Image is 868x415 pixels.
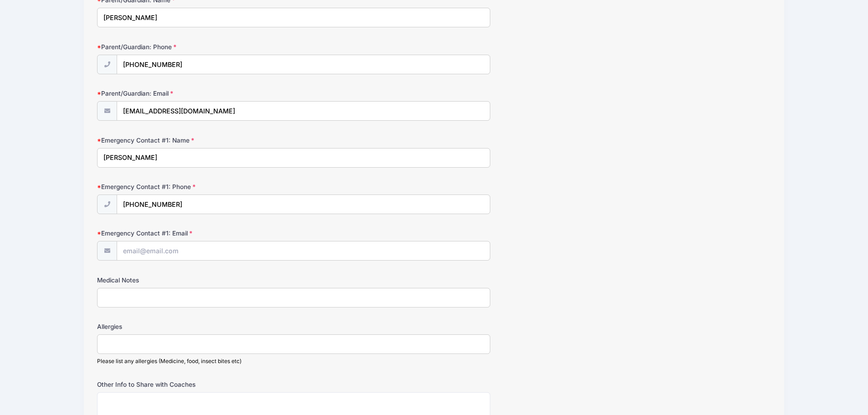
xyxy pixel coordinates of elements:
[117,241,490,261] input: email@email.com
[97,182,322,191] label: Emergency Contact #1: Phone
[117,101,490,121] input: email@email.com
[97,322,322,331] label: Allergies
[97,42,322,51] label: Parent/Guardian: Phone
[117,55,490,74] input: (xxx) xxx-xxxx
[97,357,490,365] div: Please list any allergies (Medicine, food, insect bites etc)
[117,195,490,214] input: (xxx) xxx-xxxx
[97,136,322,145] label: Emergency Contact #1: Name
[97,276,322,285] label: Medical Notes
[97,229,322,238] label: Emergency Contact #1: Email
[97,380,322,389] label: Other Info to Share with Coaches
[97,89,322,98] label: Parent/Guardian: Email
